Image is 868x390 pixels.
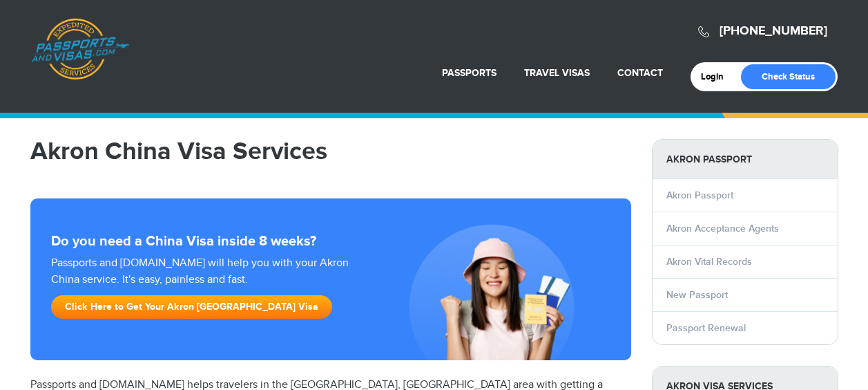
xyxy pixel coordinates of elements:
a: Passports [442,67,496,79]
a: Contact [617,67,663,79]
strong: Do you need a China Visa inside 8 weeks? [51,233,610,250]
a: Akron Vital Records [666,256,752,268]
a: Akron Passport [666,189,733,201]
a: New Passport [666,289,728,301]
a: [PHONE_NUMBER] [720,24,827,39]
a: Travel Visas [524,67,590,79]
strong: Akron Passport [653,140,838,179]
a: Check Status [741,64,836,89]
h1: Akron China Visa Services [30,139,631,164]
a: Passports & [DOMAIN_NAME] [31,18,129,80]
a: Akron Acceptance Agents [666,223,779,234]
a: Login [701,71,733,82]
div: Passports and [DOMAIN_NAME] will help you with your Akron China service. It's easy, painless and ... [46,255,378,326]
a: Click Here to Get Your Akron [GEOGRAPHIC_DATA] Visa [51,295,332,319]
a: Passport Renewal [666,322,746,334]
